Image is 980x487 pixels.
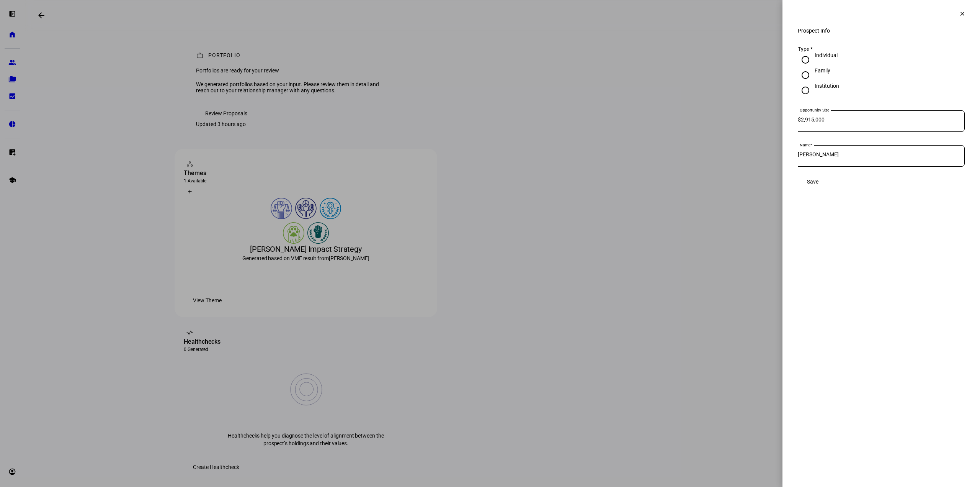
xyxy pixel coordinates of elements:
[800,108,829,112] mat-label: Opportunity Size
[798,116,801,123] span: $
[798,174,828,189] button: Save
[959,10,966,17] mat-icon: clear
[815,52,838,58] div: Individual
[798,28,965,34] div: Prospect Info
[798,46,965,52] div: Type *
[800,143,810,147] mat-label: Name
[815,67,830,74] div: Family
[807,179,818,185] span: Save
[815,83,839,89] div: Institution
